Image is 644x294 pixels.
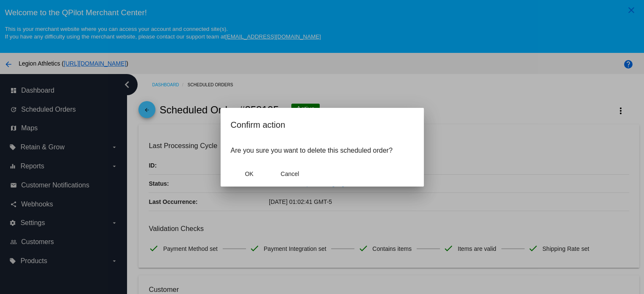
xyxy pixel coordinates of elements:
p: Are you sure you want to delete this scheduled order? [231,147,414,154]
button: Close dialog [271,166,309,181]
h2: Confirm action [231,118,414,132]
button: Close dialog [231,166,268,181]
span: Cancel [281,170,299,177]
span: OK [245,170,253,177]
